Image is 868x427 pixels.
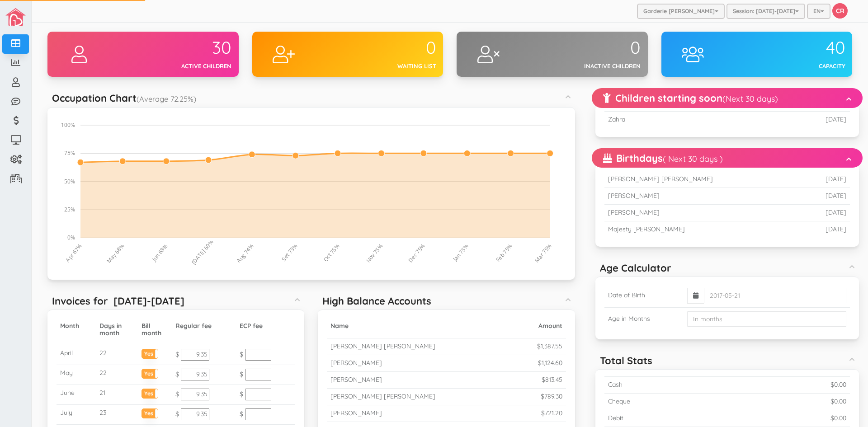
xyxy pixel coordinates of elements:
tspan: Feb 75% [494,242,514,263]
td: 22 [96,345,138,365]
img: image [5,8,26,26]
tspan: Apr 67% [64,242,83,263]
div: 0 [527,38,641,57]
tspan: 75% [64,149,75,157]
div: Capacity [731,62,845,70]
h5: Regular fee [175,323,232,329]
label: Yes [142,409,158,416]
td: [DATE] [719,111,850,127]
td: Majesty [PERSON_NAME] [604,221,801,237]
tspan: 50% [64,178,75,185]
span: $ [175,370,179,378]
tspan: 0% [67,234,75,241]
small: $1,387.55 [537,342,562,350]
span: $ [175,410,179,418]
h5: Children starting soon [603,93,778,103]
tspan: 25% [64,206,75,213]
h5: Invoices for [DATE]-[DATE] [52,296,184,306]
tspan: Jan 75% [451,242,470,263]
span: $ [240,370,243,378]
h5: Occupation Chart [52,93,196,103]
div: 0 [322,38,436,57]
small: [PERSON_NAME] [330,375,382,384]
td: 22 [96,365,138,385]
label: Yes [142,349,158,356]
div: Waiting list [322,62,436,70]
tspan: 100% [61,121,75,129]
td: [PERSON_NAME] [PERSON_NAME] [604,171,801,188]
h5: Birthdays [603,153,723,164]
td: Cheque [604,394,726,410]
td: [DATE] [801,204,850,221]
td: $0.00 [726,394,850,410]
small: [PERSON_NAME] [PERSON_NAME] [330,342,435,350]
small: (Next 30 days) [722,94,778,104]
h5: Total Stats [600,355,652,366]
h5: Bill month [142,323,168,337]
tspan: Aug 74% [235,242,255,264]
td: [DATE] [801,188,850,204]
h5: High Balance Accounts [322,296,431,306]
h5: Age Calculator [600,263,671,273]
h5: Days in month [99,323,134,337]
td: July [57,405,96,425]
span: $ [240,410,243,418]
tspan: Jun 68% [150,243,169,263]
input: 2017-05-21 [704,288,846,303]
td: $0.00 [726,377,850,394]
small: $789.30 [541,392,562,400]
label: Yes [142,369,158,376]
h5: ECP fee [240,323,292,329]
h5: Month [60,323,92,329]
td: April [57,345,96,365]
small: [PERSON_NAME] [PERSON_NAME] [330,392,435,400]
h5: Amount [516,323,562,329]
tspan: Mar 75% [533,242,553,264]
td: June [57,385,96,405]
td: Debit [604,410,726,427]
tspan: Dec 75% [406,242,427,264]
small: $1,124.60 [538,359,562,367]
tspan: Oct 75% [322,242,341,263]
tspan: [DATE] 69% [190,238,215,266]
td: Date of Birth [604,284,684,307]
td: Zahra [604,111,719,127]
label: Yes [142,389,158,396]
span: $ [175,350,179,358]
span: $ [240,390,243,398]
small: $813.45 [542,375,562,384]
td: Cash [604,377,726,394]
td: Age in Months [604,307,684,330]
td: May [57,365,96,385]
td: [DATE] [801,171,850,188]
tspan: Nov 75% [364,242,385,264]
td: 21 [96,385,138,405]
small: [PERSON_NAME] [330,409,382,417]
small: $721.20 [541,409,562,417]
div: Active children [118,62,232,70]
span: $ [240,350,243,358]
div: Inactive children [527,62,641,70]
input: In months [687,311,846,327]
tspan: Set 73% [280,242,299,263]
tspan: May 68% [105,242,126,265]
td: $0.00 [726,410,850,427]
h5: Name [330,323,508,329]
td: 23 [96,405,138,425]
span: $ [175,390,179,398]
div: 30 [118,38,232,57]
small: ( Next 30 days ) [663,154,723,164]
td: [PERSON_NAME] [604,204,801,221]
td: [PERSON_NAME] [604,188,801,204]
div: 40 [731,38,845,57]
td: [DATE] [801,221,850,237]
small: [PERSON_NAME] [330,359,382,367]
